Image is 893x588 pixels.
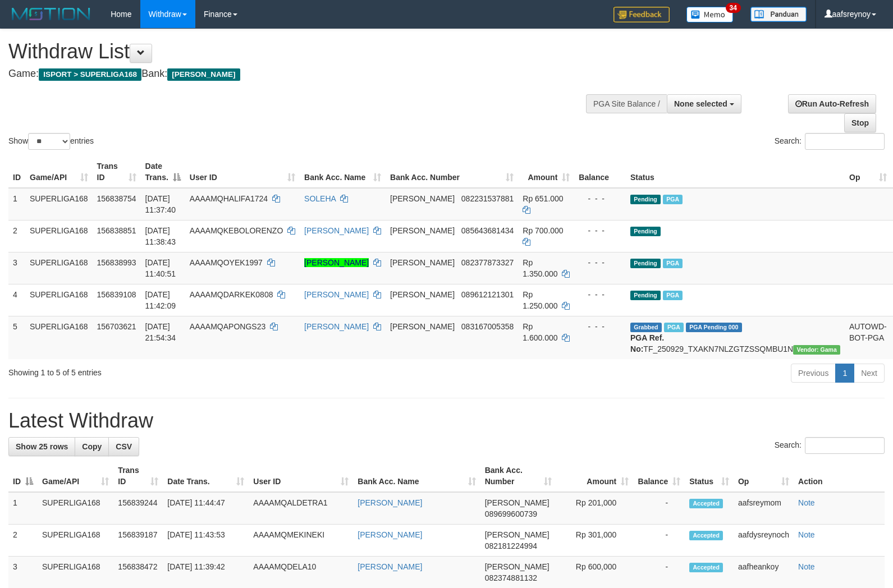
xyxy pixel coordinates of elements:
span: Show 25 rows [16,442,68,451]
td: SUPERLIGA168 [25,252,93,284]
th: Date Trans.: activate to sort column ascending [163,460,249,492]
td: 156839244 [113,492,163,525]
img: Feedback.jpg [613,7,670,22]
span: Copy 089612121301 to clipboard [461,290,514,299]
span: Pending [630,227,661,236]
td: TF_250929_TXAKN7NLZGTZSSQMBU1N [626,316,845,359]
span: 156838754 [97,194,136,203]
th: Bank Acc. Number: activate to sort column ascending [386,156,518,188]
td: AAAAMQALDETRA1 [249,492,353,525]
h4: Game: Bank: [8,68,584,80]
span: [DATE] 21:54:34 [145,322,176,342]
th: Status [626,156,845,188]
span: Accepted [689,531,723,540]
div: Showing 1 to 5 of 5 entries [8,362,364,378]
span: [DATE] 11:42:09 [145,290,176,310]
img: Button%20Memo.svg [686,7,734,22]
span: Copy 085643681434 to clipboard [461,226,514,235]
th: Game/API: activate to sort column ascending [38,460,113,492]
span: [DATE] 11:38:43 [145,226,176,246]
th: Bank Acc. Name: activate to sort column ascending [353,460,480,492]
span: Marked by aafheankoy [663,195,683,204]
span: Copy 083167005358 to clipboard [461,322,514,331]
td: 2 [8,525,38,557]
span: [DATE] 11:37:40 [145,194,176,214]
span: AAAAMQAPONGS23 [190,322,265,331]
span: Marked by aafchhiseyha [664,323,684,332]
input: Search: [805,437,885,454]
td: AAAAMQMEKINEKI [249,525,353,557]
span: Copy 082231537881 to clipboard [461,194,514,203]
span: Marked by aafsengchandara [663,291,683,300]
a: Note [798,498,815,507]
td: SUPERLIGA168 [25,188,93,220]
div: - - - [579,321,621,332]
span: 156703621 [97,322,136,331]
td: aafdysreynoch [734,525,794,557]
td: Rp 201,000 [556,492,633,525]
span: Rp 1.600.000 [523,322,557,342]
span: [PERSON_NAME] [390,258,455,267]
div: PGA Site Balance / [586,94,667,113]
th: Amount: activate to sort column ascending [518,156,574,188]
th: Bank Acc. Name: activate to sort column ascending [300,156,386,188]
span: ISPORT > SUPERLIGA168 [39,68,141,81]
a: [PERSON_NAME] [304,258,369,267]
th: Op: activate to sort column ascending [845,156,891,188]
td: SUPERLIGA168 [25,316,93,359]
span: Pending [630,291,661,300]
th: Trans ID: activate to sort column ascending [113,460,163,492]
td: aafsreymom [734,492,794,525]
th: ID [8,156,25,188]
a: CSV [108,437,139,456]
th: Amount: activate to sort column ascending [556,460,633,492]
span: AAAAMQKEBOLORENZO [190,226,283,235]
th: Action [794,460,885,492]
a: [PERSON_NAME] [358,562,422,571]
select: Showentries [28,133,70,150]
span: [PERSON_NAME] [485,498,549,507]
th: Status: activate to sort column ascending [685,460,734,492]
td: 2 [8,220,25,252]
div: - - - [579,193,621,204]
div: - - - [579,257,621,268]
td: 3 [8,252,25,284]
th: Bank Acc. Number: activate to sort column ascending [480,460,557,492]
td: SUPERLIGA168 [25,220,93,252]
td: SUPERLIGA168 [38,492,113,525]
span: Grabbed [630,323,662,332]
th: Trans ID: activate to sort column ascending [93,156,141,188]
span: None selected [674,99,727,108]
a: Stop [844,113,876,132]
span: Pending [630,259,661,268]
img: panduan.png [750,7,807,22]
label: Search: [775,133,885,150]
span: [PERSON_NAME] [390,194,455,203]
a: SOLEHA [304,194,336,203]
th: Op: activate to sort column ascending [734,460,794,492]
div: - - - [579,225,621,236]
td: 4 [8,284,25,316]
th: User ID: activate to sort column ascending [185,156,300,188]
span: Rp 1.250.000 [523,290,557,310]
a: [PERSON_NAME] [358,498,422,507]
span: CSV [116,442,132,451]
td: 1 [8,492,38,525]
span: [PERSON_NAME] [390,322,455,331]
a: Note [798,530,815,539]
span: Copy [82,442,102,451]
span: Rp 651.000 [523,194,563,203]
span: Marked by aafheankoy [663,259,683,268]
a: [PERSON_NAME] [304,322,369,331]
a: Note [798,562,815,571]
td: AUTOWD-BOT-PGA [845,316,891,359]
div: - - - [579,289,621,300]
a: Copy [75,437,109,456]
h1: Latest Withdraw [8,410,885,432]
th: ID: activate to sort column descending [8,460,38,492]
span: [PERSON_NAME] [485,530,549,539]
button: None selected [667,94,741,113]
td: 156839187 [113,525,163,557]
td: - [633,525,685,557]
span: AAAAMQDARKEK0808 [190,290,273,299]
